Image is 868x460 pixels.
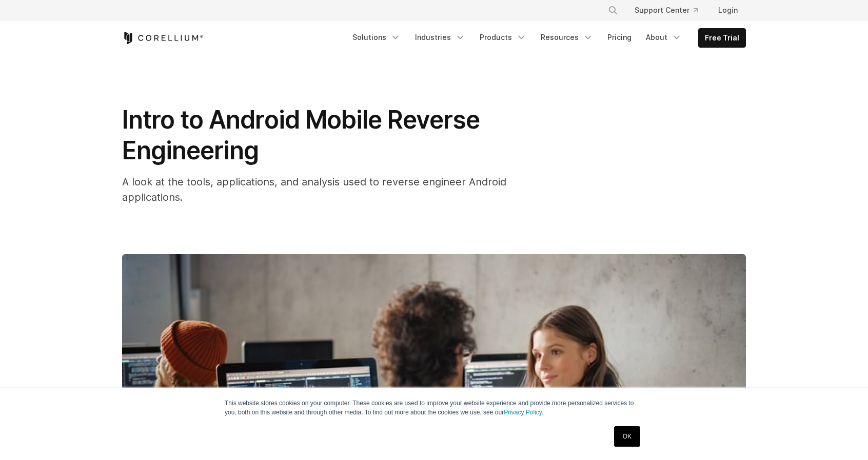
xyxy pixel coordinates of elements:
a: Pricing [601,28,638,47]
a: Resources [535,28,599,47]
a: Solutions [346,28,407,47]
span: Intro to Android Mobile Reverse Engineering [122,104,480,165]
a: Products [474,28,532,47]
a: Privacy Policy. [504,409,543,416]
a: Login [710,1,746,19]
p: This website stores cookies on your computer. These cookies are used to improve your website expe... [225,399,643,417]
a: Support Center [626,1,706,19]
a: OK [614,426,640,447]
a: Corellium Home [122,32,204,44]
a: About [640,28,688,47]
a: Free Trial [699,29,745,47]
button: Search [604,1,622,19]
div: Navigation Menu [346,28,746,48]
div: Navigation Menu [596,1,746,19]
a: Industries [409,28,471,47]
span: A look at the tools, applications, and analysis used to reverse engineer Android applications. [122,176,506,203]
